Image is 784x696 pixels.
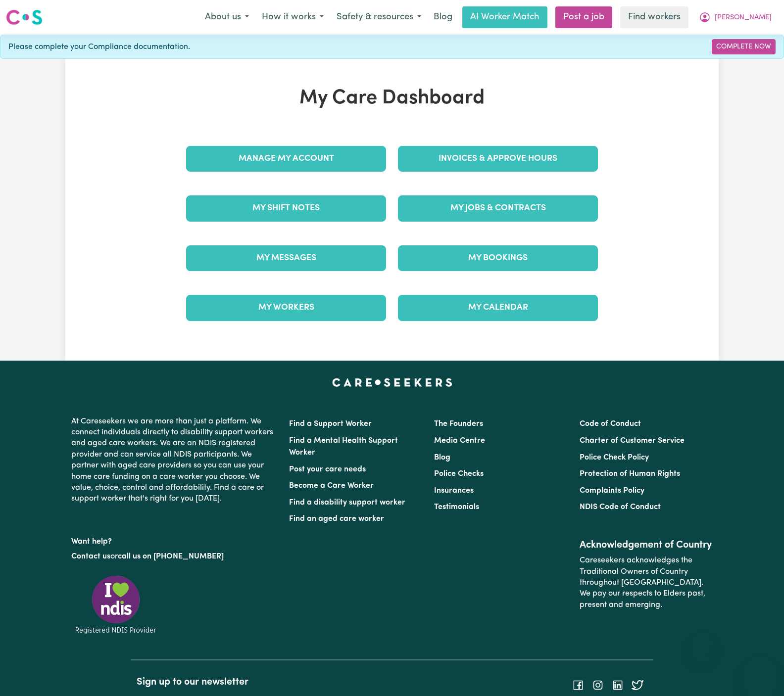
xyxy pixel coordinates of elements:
a: Testimonials [434,503,479,511]
h1: My Care Dashboard [180,87,604,110]
button: About us [198,7,255,28]
a: Complete Now [712,39,776,54]
a: call us on [PHONE_NUMBER] [118,553,224,560]
img: Registered NDIS provider [71,574,160,636]
a: Become a Care Worker [289,482,374,490]
a: My Jobs & Contracts [398,195,598,221]
a: My Messages [186,245,386,271]
p: At Careseekers we are more than just a platform. We connect individuals directly to disability su... [71,412,277,509]
a: Code of Conduct [580,420,641,428]
a: Blog [428,6,458,28]
button: My Account [692,7,778,28]
a: My Shift Notes [186,195,386,221]
p: or [71,547,277,566]
a: NDIS Code of Conduct [580,503,661,511]
a: Insurances [434,487,474,495]
span: [PERSON_NAME] [715,12,772,23]
p: Careseekers acknowledges the Traditional Owners of Country throughout [GEOGRAPHIC_DATA]. We pay o... [580,551,713,614]
span: Please complete your Compliance documentation. [8,41,190,53]
a: Post your care needs [289,465,366,473]
p: Want help? [71,532,277,547]
a: The Founders [434,420,483,428]
a: My Calendar [398,295,598,321]
a: Police Check Policy [580,454,649,462]
img: Careseekers logo [6,8,43,26]
button: How it works [255,7,330,28]
a: Find a Mental Health Support Worker [289,437,398,457]
a: Contact us [71,553,110,560]
iframe: Close message [691,633,711,652]
a: Post a job [555,6,612,28]
a: Protection of Human Rights [580,470,680,478]
a: Follow Careseekers on LinkedIn [612,681,624,689]
a: Careseekers home page [332,378,452,386]
h2: Sign up to our newsletter [137,676,386,688]
a: Careseekers logo [6,6,43,29]
a: Invoices & Approve Hours [398,146,598,172]
a: Charter of Customer Service [580,437,685,445]
iframe: Button to launch messaging window [744,656,776,688]
a: Follow Careseekers on Facebook [572,681,584,689]
a: Find a Support Worker [289,420,372,428]
a: My Bookings [398,245,598,271]
a: Follow Careseekers on Instagram [592,681,604,689]
button: Safety & resources [330,7,428,28]
a: My Workers [186,295,386,321]
a: Blog [434,454,450,462]
a: Follow Careseekers on Twitter [632,681,643,689]
a: AI Worker Match [462,6,547,28]
a: Find a disability support worker [289,499,405,507]
a: Complaints Policy [580,487,644,495]
a: Find workers [620,6,688,28]
a: Media Centre [434,437,485,445]
h2: Acknowledgement of Country [580,539,713,551]
a: Police Checks [434,470,484,478]
a: Find an aged care worker [289,515,384,523]
a: Manage My Account [186,146,386,172]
